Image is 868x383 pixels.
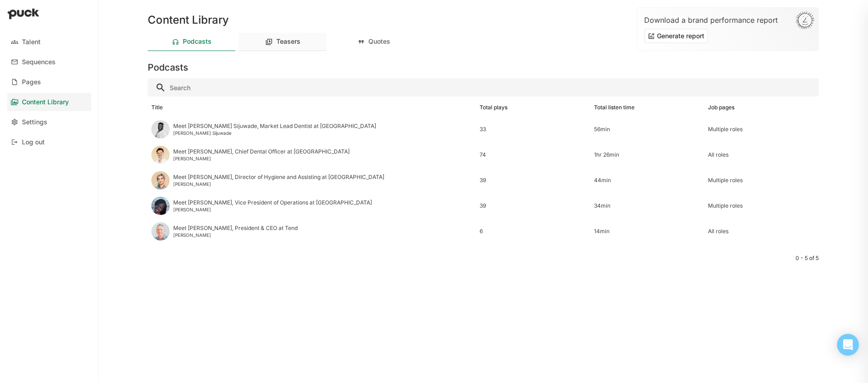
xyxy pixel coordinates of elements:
[173,232,298,238] div: [PERSON_NAME]
[183,38,212,46] div: Podcasts
[173,130,376,136] div: [PERSON_NAME] Sijuwade
[708,126,815,133] div: Multiple roles
[148,78,819,97] input: Search
[708,228,815,235] div: All roles
[148,15,229,26] h1: Content Library
[7,93,91,111] a: Content Library
[173,181,384,187] div: [PERSON_NAME]
[644,15,811,25] div: Download a brand performance report
[480,203,587,209] div: 39
[7,113,91,131] a: Settings
[480,104,507,111] div: Total plays
[480,126,587,133] div: 33
[594,203,701,209] div: 34min
[480,152,587,158] div: 74
[22,78,41,86] div: Pages
[173,199,372,206] div: Meet [PERSON_NAME], Vice President of Operations at [GEOGRAPHIC_DATA]
[644,29,708,43] button: Generate report
[708,177,815,184] div: Multiple roles
[22,38,41,46] div: Talent
[708,104,734,111] div: Job pages
[480,228,587,235] div: 6
[796,11,815,30] img: Sun-D3Rjj4Si.svg
[276,38,300,46] div: Teasers
[594,104,635,111] div: Total listen time
[708,203,815,209] div: Multiple roles
[7,33,91,51] a: Talent
[837,334,859,356] div: Open Intercom Messenger
[173,174,384,180] div: Meet [PERSON_NAME], Director of Hygiene and Assisting at [GEOGRAPHIC_DATA]
[708,152,815,158] div: All roles
[173,148,350,155] div: Meet [PERSON_NAME], Chief Dental Officer at [GEOGRAPHIC_DATA]
[594,126,701,133] div: 56min
[173,123,376,129] div: Meet [PERSON_NAME] Sijuwade, Market Lead Dentist at [GEOGRAPHIC_DATA]
[594,152,701,158] div: 1hr 26min
[22,58,56,66] div: Sequences
[173,207,372,212] div: [PERSON_NAME]
[148,255,819,261] div: 0 - 5 of 5
[173,225,298,231] div: Meet [PERSON_NAME], President & CEO at Tend
[480,177,587,184] div: 39
[151,104,163,111] div: Title
[22,98,69,106] div: Content Library
[22,138,45,146] div: Log out
[22,118,47,126] div: Settings
[173,156,350,161] div: [PERSON_NAME]
[594,177,701,184] div: 44min
[7,53,91,71] a: Sequences
[7,73,91,91] a: Pages
[368,38,390,46] div: Quotes
[148,62,188,73] h3: Podcasts
[594,228,701,235] div: 14min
